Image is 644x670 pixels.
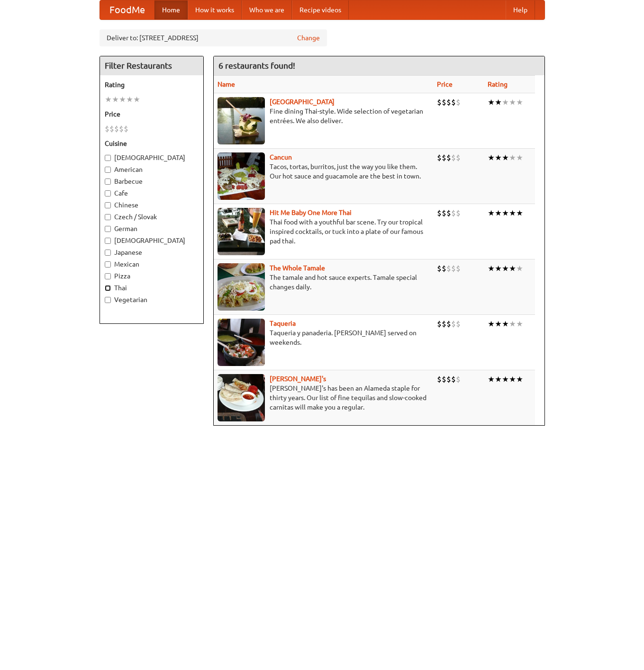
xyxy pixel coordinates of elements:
[488,374,495,384] li: ★
[451,152,456,163] li: $
[105,177,199,186] label: Barbecue
[105,214,111,220] input: Czech / Slovak
[109,124,114,134] li: $
[119,124,124,134] li: $
[456,374,461,384] li: $
[270,320,296,327] a: Taqueria
[105,212,199,222] label: Czech / Slovak
[105,190,111,197] input: Cafe
[105,139,199,148] h5: Cuisine
[442,319,446,329] li: $
[105,155,111,161] input: [DEMOGRAPHIC_DATA]
[154,0,188,19] a: Home
[509,319,516,329] li: ★
[105,179,111,185] input: Barbecue
[270,98,335,106] a: [GEOGRAPHIC_DATA]
[100,56,203,75] h4: Filter Restaurants
[105,283,199,293] label: Thai
[456,97,461,107] li: $
[488,80,508,88] a: Rating
[451,97,456,107] li: $
[488,319,495,329] li: ★
[105,224,199,233] label: German
[502,374,509,384] li: ★
[451,319,456,329] li: $
[114,124,119,134] li: $
[509,208,516,218] li: ★
[509,263,516,274] li: ★
[297,33,320,43] a: Change
[105,153,199,162] label: [DEMOGRAPHIC_DATA]
[437,319,442,329] li: $
[105,167,111,173] input: American
[126,94,133,105] li: ★
[270,153,292,161] a: Cancun
[442,97,446,107] li: $
[516,97,523,107] li: ★
[188,0,242,19] a: How it works
[442,263,446,274] li: $
[437,263,442,274] li: $
[516,208,523,218] li: ★
[100,0,154,19] a: FoodMe
[516,263,523,274] li: ★
[218,263,265,311] img: wholetamale.jpg
[270,264,325,272] a: The Whole Tamale
[502,97,509,107] li: ★
[495,152,502,163] li: ★
[509,374,516,384] li: ★
[105,238,111,244] input: [DEMOGRAPHIC_DATA]
[442,152,446,163] li: $
[105,259,199,269] label: Mexican
[133,94,140,105] li: ★
[516,374,523,384] li: ★
[446,97,451,107] li: $
[218,162,430,181] p: Tacos, tortas, burritos, just the way you like them. Our hot sauce and guacamole are the best in ...
[437,80,453,88] a: Price
[495,97,502,107] li: ★
[124,124,128,134] li: $
[442,208,446,218] li: $
[105,248,199,257] label: Japanese
[105,271,199,281] label: Pizza
[509,97,516,107] li: ★
[105,261,111,268] input: Mexican
[270,375,326,383] a: [PERSON_NAME]'s
[456,152,461,163] li: $
[218,61,295,70] ng-pluralize: 6 restaurants found!
[105,109,199,119] h5: Price
[495,374,502,384] li: ★
[119,94,126,105] li: ★
[502,208,509,218] li: ★
[495,319,502,329] li: ★
[218,152,265,200] img: cancun.jpg
[105,297,111,303] input: Vegetarian
[218,384,430,412] p: [PERSON_NAME]'s has been an Alameda staple for thirty years. Our list of fine tequilas and slow-c...
[488,208,495,218] li: ★
[218,374,265,421] img: pedros.jpg
[437,152,442,163] li: $
[105,226,111,232] input: German
[488,97,495,107] li: ★
[218,217,430,246] p: Thai food with a youthful bar scene. Try our tropical inspired cocktails, or tuck into a plate of...
[502,319,509,329] li: ★
[442,374,446,384] li: $
[451,374,456,384] li: $
[105,273,111,279] input: Pizza
[516,319,523,329] li: ★
[105,295,199,304] label: Vegetarian
[105,188,199,198] label: Cafe
[218,208,265,255] img: babythai.jpg
[105,202,111,208] input: Chinese
[437,208,442,218] li: $
[292,0,349,19] a: Recipe videos
[456,208,461,218] li: $
[509,152,516,163] li: ★
[451,208,456,218] li: $
[506,0,535,19] a: Help
[456,319,461,329] li: $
